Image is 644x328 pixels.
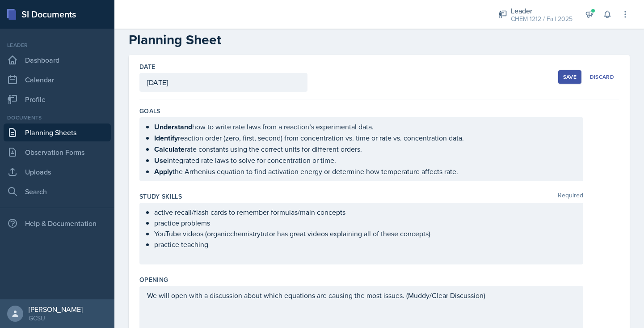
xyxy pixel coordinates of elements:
[563,73,577,81] div: Save
[154,228,576,239] p: YouTube videos (organicchemistrytutor has great videos explaining all of these concepts)
[4,183,111,200] a: Search
[4,71,111,89] a: Calendar
[4,214,111,232] div: Help & Documentation
[154,155,167,166] strong: Use
[129,32,630,48] h2: Planning Sheet
[154,122,192,132] strong: Understand
[147,290,576,301] p: We will open with a discussion about which equations are causing the most issues. (Muddy/Clear Di...
[558,192,583,201] span: Required
[154,217,576,228] p: practice problems
[154,144,185,154] strong: Calculate
[139,106,160,115] label: Goals
[4,90,111,108] a: Profile
[139,62,155,71] label: Date
[511,14,572,24] div: CHEM 1212 / Fall 2025
[154,155,576,166] p: integrated rate laws to solve for concentration or time.
[590,73,614,81] div: Discard
[139,192,182,201] label: Study Skills
[4,51,111,69] a: Dashboard
[558,70,581,84] button: Save
[154,239,576,250] p: practice teaching
[29,305,83,314] div: [PERSON_NAME]
[4,163,111,181] a: Uploads
[154,121,576,132] p: how to write rate laws from a reaction’s experimental data.
[4,124,111,141] a: Planning Sheets
[139,275,168,284] label: Opening
[511,5,572,16] div: Leader
[154,166,173,177] strong: Apply
[154,207,576,217] p: active recall/flash cards to remember formulas/main concepts
[29,314,83,323] div: GCSU
[154,144,576,155] p: rate constants using the correct units for different orders.
[154,133,178,143] strong: Identify
[154,132,576,144] p: reaction order (zero, first, second) from concentration vs. time or rate vs. concentration data.
[4,114,111,122] div: Documents
[154,166,576,177] p: the Arrhenius equation to find activation energy or determine how temperature affects rate.
[585,70,619,84] button: Discard
[4,143,111,161] a: Observation Forms
[4,41,111,49] div: Leader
